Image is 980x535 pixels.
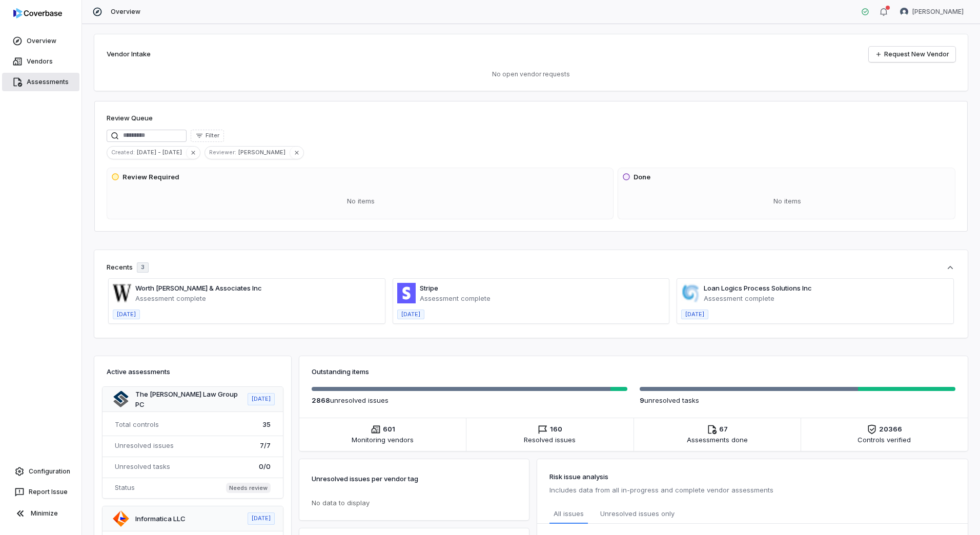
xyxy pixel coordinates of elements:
button: Filter [191,130,224,142]
a: Request New Vendor [869,47,955,62]
div: No items [111,188,611,215]
h3: Done [634,172,650,182]
a: Stripe [420,284,438,292]
h3: Active assessments [107,366,279,377]
span: [DATE] - [DATE] [137,148,186,157]
span: All issues [554,508,584,519]
a: Informatica LLC [135,515,186,523]
a: The [PERSON_NAME] Law Group PC [135,390,238,408]
h3: Risk issue analysis [549,471,955,482]
span: Reviewer : [205,148,238,157]
span: Filter [206,132,219,139]
span: Resolved issues [524,435,576,445]
h1: Review Queue [107,113,153,124]
p: unresolved task s [640,395,955,405]
span: Monitoring vendors [352,435,414,445]
h2: Vendor Intake [107,49,151,59]
a: Configuration [4,462,77,481]
a: Overview [2,32,79,50]
div: Recents [107,262,149,273]
img: logo-D7KZi-bG.svg [13,8,62,18]
p: Unresolved issues per vendor tag [312,471,418,486]
p: unresolved issue s [312,395,627,405]
span: 3 [141,263,145,271]
div: No items [622,188,953,215]
img: Michael Violante avatar [900,8,908,16]
button: Recents3 [107,262,955,273]
span: [PERSON_NAME] [238,148,290,157]
p: No data to display [312,498,517,508]
span: Created : [107,148,137,157]
span: 20366 [879,424,902,435]
p: Includes data from all in-progress and complete vendor assessments [549,484,955,496]
span: 160 [550,424,562,435]
span: Unresolved issues only [600,508,675,520]
h3: Review Required [122,172,179,182]
span: Controls verified [857,435,911,445]
button: Michael Violante avatar[PERSON_NAME] [894,4,970,19]
p: No open vendor requests [107,70,955,78]
a: Assessments [2,73,79,91]
a: Worth [PERSON_NAME] & Associates Inc [135,284,262,292]
a: Loan Logics Process Solutions Inc [704,284,812,292]
span: Assessments done [687,435,748,445]
span: Overview [111,8,140,16]
button: Minimize [4,503,77,524]
span: 67 [719,424,728,435]
a: Vendors [2,52,79,71]
h3: Outstanding items [312,366,955,377]
span: 9 [640,396,644,404]
span: 601 [383,424,395,435]
span: 2868 [312,396,330,404]
button: Report Issue [4,483,77,501]
span: [PERSON_NAME] [912,8,964,16]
